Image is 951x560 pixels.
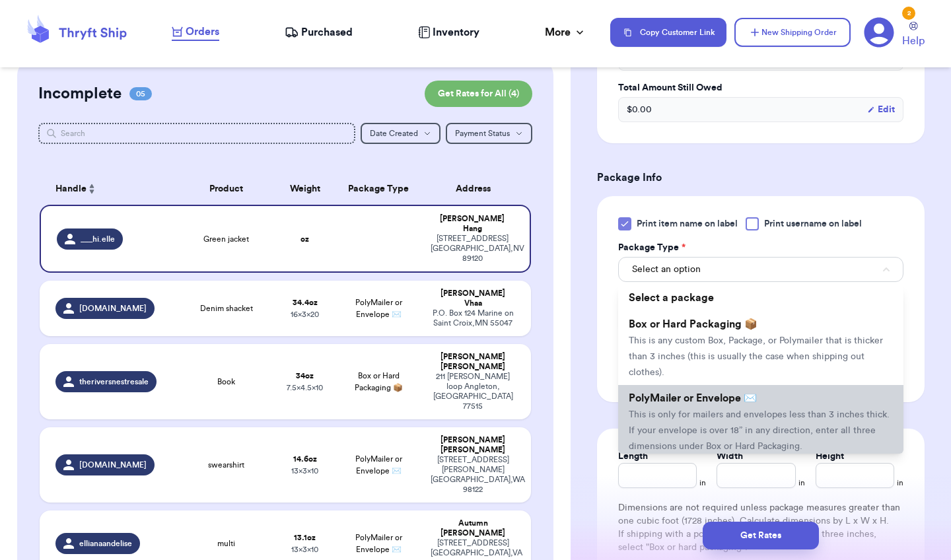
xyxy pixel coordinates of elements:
[79,376,149,387] span: theriversnestresale
[79,460,147,470] span: [DOMAIN_NAME]
[291,545,318,553] span: 13 x 3 x 10
[618,257,903,282] button: Select an option
[355,298,402,318] span: PolyMailer or Envelope ✉️
[597,170,925,186] h3: Package Info
[545,24,586,40] div: More
[798,477,805,488] span: in
[186,24,219,40] span: Orders
[79,538,132,549] span: ellianaandelise
[431,352,515,372] div: [PERSON_NAME] [PERSON_NAME]
[637,217,738,230] span: Print item name on label
[355,455,402,475] span: PolyMailer or Envelope ✉️
[431,234,514,263] div: [STREET_ADDRESS] [GEOGRAPHIC_DATA] , NV 89120
[433,24,479,40] span: Inventory
[703,522,819,549] button: Get Rates
[618,501,903,554] div: Dimensions are not required unless package measures greater than one cubic foot (1728 inches). Ca...
[87,181,97,197] button: Sort ascending
[423,173,531,205] th: Address
[79,303,147,314] span: [DOMAIN_NAME]
[864,17,894,48] a: 2
[361,123,440,144] button: Date Created
[610,18,726,47] button: Copy Customer Link
[200,303,253,314] span: Denim shacket
[217,538,235,549] span: multi
[431,214,514,234] div: [PERSON_NAME] Hang
[431,308,515,328] div: P.O. Box 124 Marine on Saint Croix , MN 55047
[293,455,317,463] strong: 14.6 oz
[902,22,925,49] a: Help
[446,123,532,144] button: Payment Status
[287,384,323,392] span: 7.5 x 4.5 x 10
[734,18,851,47] button: New Shipping Order
[431,455,515,495] div: [STREET_ADDRESS][PERSON_NAME] [GEOGRAPHIC_DATA] , WA 98122
[81,234,115,244] span: ___hi.elle
[300,235,309,243] strong: oz
[455,129,510,137] span: Payment Status
[699,477,706,488] span: in
[867,103,895,116] button: Edit
[275,173,334,205] th: Weight
[629,410,890,451] span: This is only for mailers and envelopes less than 3 inches thick. If your envelope is over 18” in ...
[717,450,743,463] label: Width
[291,310,319,318] span: 16 x 3 x 20
[296,372,314,380] strong: 34 oz
[431,372,515,411] div: 211 [PERSON_NAME] loop Angleton , [GEOGRAPHIC_DATA] 77515
[629,393,757,403] span: PolyMailer or Envelope ✉️
[618,241,686,254] label: Package Type
[431,289,515,308] div: [PERSON_NAME] Vhaa
[355,534,402,553] span: PolyMailer or Envelope ✉️
[293,298,318,306] strong: 34.4 oz
[291,467,318,475] span: 13 x 3 x 10
[618,81,903,94] label: Total Amount Still Owed
[370,129,418,137] span: Date Created
[208,460,244,470] span: swearshirt
[627,103,652,116] span: $ 0.00
[629,336,883,377] span: This is any custom Box, Package, or Polymailer that is thicker than 3 inches (this is usually the...
[902,7,915,20] div: 2
[203,234,249,244] span: Green jacket
[217,376,235,387] span: Book
[285,24,353,40] a: Purchased
[294,534,316,542] strong: 13.1 oz
[632,263,701,276] span: Select an option
[425,81,532,107] button: Get Rates for All (4)
[172,24,219,41] a: Orders
[38,83,122,104] h2: Incomplete
[177,173,275,205] th: Product
[334,173,423,205] th: Package Type
[902,33,925,49] span: Help
[629,319,757,330] span: Box or Hard Packaging 📦
[301,24,353,40] span: Purchased
[55,182,87,196] span: Handle
[618,450,648,463] label: Length
[629,293,714,303] span: Select a package
[431,435,515,455] div: [PERSON_NAME] [PERSON_NAME]
[129,87,152,100] span: 05
[38,123,355,144] input: Search
[764,217,862,230] span: Print username on label
[418,24,479,40] a: Inventory
[816,450,844,463] label: Height
[355,372,403,392] span: Box or Hard Packaging 📦
[897,477,903,488] span: in
[431,518,515,538] div: Autumn [PERSON_NAME]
